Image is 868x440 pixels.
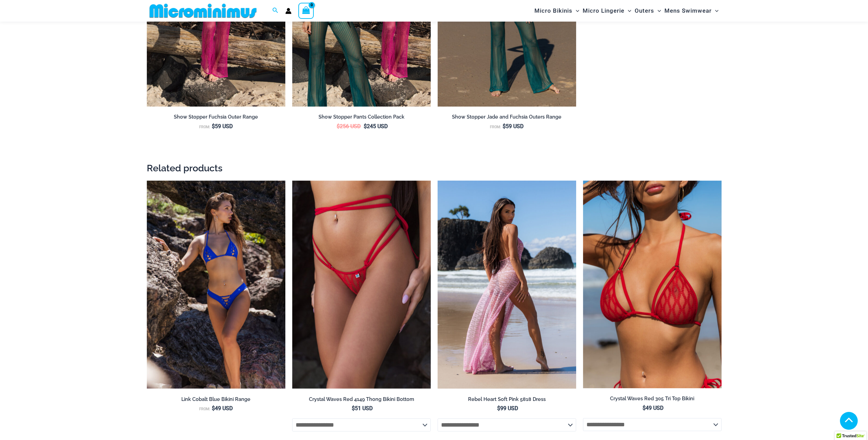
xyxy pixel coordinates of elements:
span: Mens Swimwear [664,2,712,20]
a: Micro LingerieMenu ToggleMenu Toggle [581,2,633,20]
bdi: 256 USD [337,123,361,130]
a: Crystal Waves 305 Tri Top 01Crystal Waves 305 Tri Top 4149 Thong 04Crystal Waves 305 Tri Top 4149... [583,181,722,388]
h2: Related products [147,162,722,174]
span: Micro Lingerie [583,2,624,20]
a: Crystal Waves 4149 Thong 01Crystal Waves 305 Tri Top 4149 Thong 01Crystal Waves 305 Tri Top 4149 ... [292,181,431,389]
bdi: 49 USD [212,405,233,412]
span: $ [212,405,215,412]
span: $ [212,123,215,130]
h2: Link Cobalt Blue Bikini Range [147,396,285,403]
h2: Crystal Waves Red 305 Tri Top Bikini [583,395,722,402]
bdi: 59 USD [212,123,233,130]
a: Show Stopper Fuchsia Outer Range [147,114,285,123]
img: MM SHOP LOGO FLAT [147,3,259,19]
span: $ [643,405,646,411]
a: Crystal Waves Red 4149 Thong Bikini Bottom [292,396,431,405]
span: $ [337,123,340,130]
h2: Show Stopper Pants Collection Pack [292,114,431,120]
h2: Crystal Waves Red 4149 Thong Bikini Bottom [292,396,431,403]
a: Link Cobalt Blue Bikini Range [147,396,285,405]
bdi: 49 USD [643,405,663,411]
span: $ [352,405,355,412]
span: Micro Bikinis [534,2,572,20]
a: View Shopping Cart, empty [298,3,314,19]
span: From: [199,407,210,411]
span: Menu Toggle [572,2,579,20]
img: Link Cobalt Blue 3070 Top 4955 Bottom 03 [147,181,285,389]
span: $ [497,405,500,412]
nav: Site Navigation [532,1,722,21]
a: Micro BikinisMenu ToggleMenu Toggle [533,2,581,20]
span: Menu Toggle [624,2,631,20]
img: Rebel Heart Soft Pink 5818 Dress 04 [438,181,576,389]
h2: Rebel Heart Soft Pink 5818 Dress [438,396,576,403]
bdi: 51 USD [352,405,373,412]
a: Mens SwimwearMenu ToggleMenu Toggle [663,2,720,20]
a: Rebel Heart Soft Pink 5818 Dress 01Rebel Heart Soft Pink 5818 Dress 04Rebel Heart Soft Pink 5818 ... [438,181,576,389]
span: Menu Toggle [712,2,718,20]
a: OutersMenu ToggleMenu Toggle [633,2,663,20]
bdi: 59 USD [503,123,523,130]
a: Account icon link [285,8,292,14]
a: Link Cobalt Blue 3070 Top 4955 Bottom 03Link Cobalt Blue 3070 Top 4955 Bottom 04Link Cobalt Blue ... [147,181,285,389]
h2: Show Stopper Fuchsia Outer Range [147,114,285,120]
span: From: [199,125,210,129]
a: Crystal Waves Red 305 Tri Top Bikini [583,395,722,404]
a: Rebel Heart Soft Pink 5818 Dress [438,396,576,405]
span: Menu Toggle [654,2,661,20]
span: Outers [635,2,654,20]
span: $ [364,123,367,130]
span: From: [490,125,501,129]
img: Crystal Waves 305 Tri Top 01 [583,181,722,388]
a: Search icon link [272,7,278,15]
span: $ [503,123,506,130]
a: Show Stopper Jade and Fuchsia Outers Range [438,114,576,123]
bdi: 99 USD [497,405,518,412]
h2: Show Stopper Jade and Fuchsia Outers Range [438,114,576,120]
a: Show Stopper Pants Collection Pack [292,114,431,123]
img: Crystal Waves 4149 Thong 01 [292,181,431,389]
bdi: 245 USD [364,123,388,130]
